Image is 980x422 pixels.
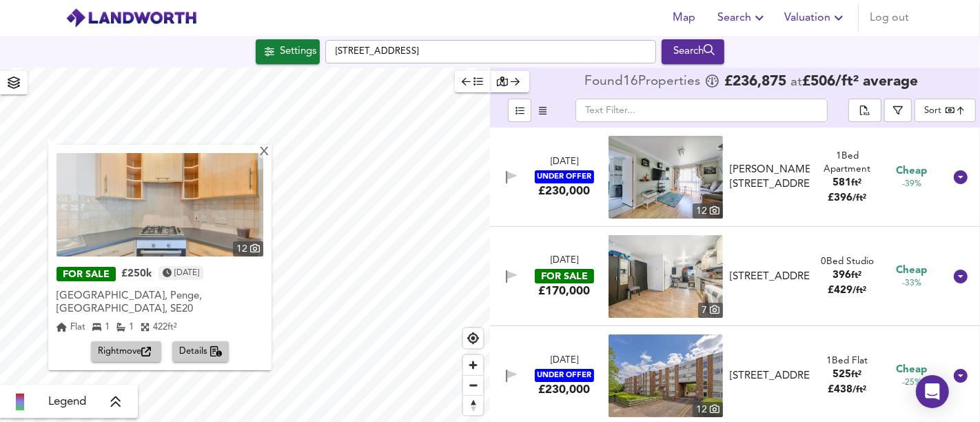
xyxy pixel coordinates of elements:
button: Valuation [779,4,853,32]
button: Zoom out [463,375,483,395]
span: -25% [902,377,921,389]
time: Thursday, September 4, 2025 at 8:47:04 PM [174,266,199,280]
div: FOR SALE [57,268,116,282]
span: ft² [852,271,862,280]
input: Text Filter... [575,99,828,122]
div: Open Intercom Messenger [916,375,949,408]
input: Enter a location... [325,40,656,63]
div: Benwick Court, Croydon Road, Penge, London, SE20 7SS [724,369,815,383]
span: -39% [902,179,921,190]
div: [STREET_ADDRESS] [730,369,810,383]
img: property thumbnail [609,334,723,417]
div: X [258,146,270,159]
span: at [790,76,802,89]
img: property thumbnail [57,153,263,257]
div: FOR SALE [535,269,594,283]
div: UNDER OFFER [535,170,594,183]
img: property thumbnail [609,136,723,219]
span: ft² [852,370,862,379]
div: 1 Bed Flat [827,354,868,368]
div: UNDER OFFER [535,369,594,382]
div: 12 [693,203,723,219]
span: / ft² [853,385,867,394]
div: 1 Bed Apartment [815,150,880,177]
div: Flat [57,321,85,334]
a: property thumbnail 12 [609,136,723,219]
span: £ 396 [828,193,867,203]
button: Find my location [463,328,483,348]
div: £230,000 [538,382,590,397]
button: Search [712,4,773,32]
span: £ 438 [828,385,867,395]
button: Log out [864,4,915,32]
button: Rightmove [91,341,161,363]
div: Settings [280,43,316,61]
div: £170,000 [538,283,590,299]
button: Reset bearing to north [463,395,483,415]
div: £250k [121,268,152,281]
a: property thumbnail 12 [609,334,723,417]
button: Map [662,4,706,32]
span: Legend [48,394,86,410]
div: Jasmine Grove, London, SE20 8JE [724,163,815,192]
span: £ 429 [828,285,867,296]
div: 1 [92,321,110,334]
span: 525 [833,370,852,380]
div: 0 Bed Studio [821,255,874,268]
span: £ 236,875 [724,75,786,89]
span: Reset bearing to north [463,396,483,415]
span: / ft² [853,286,867,295]
div: [DATE] [551,354,578,368]
span: £ 506 / ft² average [802,74,918,89]
div: Sort [915,99,976,122]
a: property thumbnail 12 [57,153,263,257]
button: Zoom in [463,355,483,375]
button: Search [662,39,724,64]
div: Search [665,43,721,61]
div: Run Your Search [662,39,724,64]
span: ft² [852,179,862,188]
span: Cheap [897,263,928,278]
button: Settings [256,39,320,64]
div: [PERSON_NAME][STREET_ADDRESS] [730,163,810,192]
span: -33% [902,278,921,290]
span: 581 [833,178,852,188]
div: [DATE] [551,156,578,169]
span: Log out [870,8,909,28]
div: [GEOGRAPHIC_DATA], Penge, [GEOGRAPHIC_DATA], SE20 [57,290,263,316]
span: Map [668,8,701,28]
div: Maple Road, London, SE20 8LP [724,270,815,284]
div: 7 [698,303,723,318]
div: £230,000 [538,183,590,199]
span: 422 [153,323,167,332]
svg: Show Details [952,268,969,285]
div: [STREET_ADDRESS] [730,270,810,284]
div: Sort [924,104,941,117]
span: Cheap [897,363,928,377]
span: Search [717,8,768,28]
span: 396 [833,270,852,281]
span: Valuation [784,8,847,28]
img: property thumbnail [609,235,723,318]
span: / ft² [853,194,867,203]
div: [DATE]FOR SALE£170,000 property thumbnail 7 [STREET_ADDRESS]0Bed Studio396ft²£429/ft² Cheap-33% [490,227,980,326]
svg: Show Details [952,169,969,185]
div: Found 16 Propert ies [584,75,704,89]
svg: Show Details [952,368,969,384]
div: [DATE]UNDER OFFER£230,000 property thumbnail 12 [PERSON_NAME][STREET_ADDRESS]1Bed Apartment581ft²... [490,128,980,227]
div: 12 [693,402,723,417]
span: Rightmove [98,344,154,360]
span: ft² [167,323,177,332]
div: 12 [233,241,263,257]
span: Details [179,344,223,360]
div: split button [848,99,881,122]
div: [DATE] [551,254,578,268]
div: 1 [116,321,134,334]
span: Cheap [897,164,928,179]
img: logo [65,8,197,28]
a: property thumbnail 7 [609,235,723,318]
a: Rightmove [91,341,167,363]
